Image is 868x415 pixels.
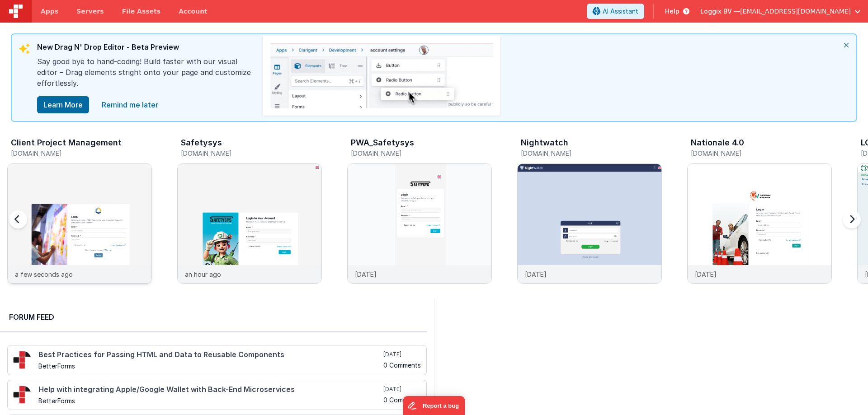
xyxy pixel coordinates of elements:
p: [DATE] [525,270,547,279]
h5: [DOMAIN_NAME] [691,150,832,157]
button: Learn More [37,96,89,113]
h5: [DOMAIN_NAME] [181,150,322,157]
img: 295_2.png [13,351,31,369]
a: Best Practices for Passing HTML and Data to Reusable Components BetterForms [DATE] 0 Comments [7,345,427,375]
p: [DATE] [355,270,377,279]
button: Loggix BV — [EMAIL_ADDRESS][DOMAIN_NAME] [700,7,861,16]
a: close [96,96,164,114]
h5: BetterForms [38,397,382,404]
h5: [DATE] [383,351,421,358]
span: AI Assistant [603,7,638,16]
h4: Help with integrating Apple/Google Wallet with Back-End Microservices [38,386,382,394]
h5: [DOMAIN_NAME] [521,150,662,157]
p: an hour ago [185,270,221,279]
h5: [DATE] [383,386,421,393]
h3: Nightwatch [521,138,568,147]
span: Apps [41,7,58,16]
h2: Forum Feed [9,312,418,322]
span: File Assets [122,7,161,16]
i: close [836,34,856,56]
h3: Client Project Management [11,138,122,147]
div: Say good bye to hand-coding! Build faster with our visual editor – Drag elements stright onto you... [37,56,254,96]
img: 295_2.png [13,386,31,404]
h3: PWA_Safetysys [351,138,414,147]
h5: [DOMAIN_NAME] [351,150,492,157]
span: Loggix BV — [700,7,740,16]
iframe: Marker.io feedback button [403,396,465,415]
h4: Best Practices for Passing HTML and Data to Reusable Components [38,351,382,359]
h3: Nationale 4.0 [691,138,744,147]
p: [DATE] [695,270,717,279]
div: New Drag N' Drop Editor - Beta Preview [37,42,254,56]
h5: BetterForms [38,363,382,369]
h3: Safetysys [181,138,222,147]
h5: 0 Comments [383,396,421,403]
span: Help [665,7,679,16]
span: Servers [76,7,104,16]
h5: [DOMAIN_NAME] [11,150,152,157]
a: Help with integrating Apple/Google Wallet with Back-End Microservices BetterForms [DATE] 0 Comments [7,380,427,410]
button: AI Assistant [587,4,644,19]
h5: 0 Comments [383,362,421,368]
span: [EMAIL_ADDRESS][DOMAIN_NAME] [740,7,851,16]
